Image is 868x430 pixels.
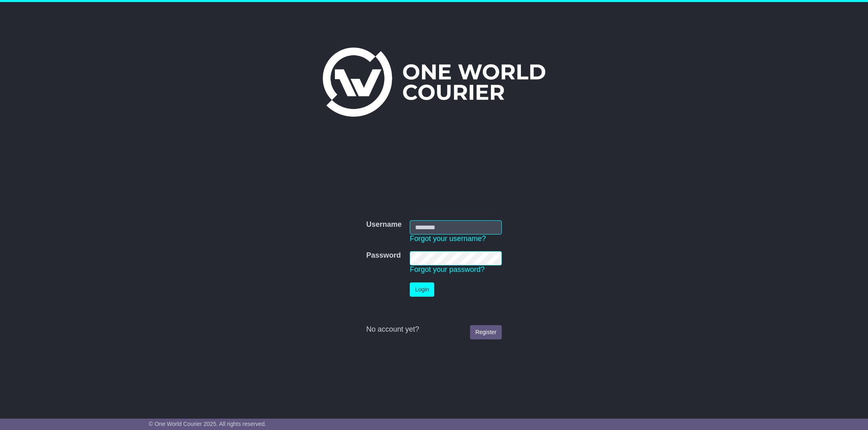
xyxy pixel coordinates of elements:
[410,235,486,243] a: Forgot your username?
[366,251,401,260] label: Password
[470,325,502,339] a: Register
[323,48,545,117] img: One World
[410,265,485,274] a: Forgot your password?
[366,325,502,334] div: No account yet?
[366,220,402,229] label: Username
[410,282,434,297] button: Login
[149,421,267,427] span: © One World Courier 2025. All rights reserved.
